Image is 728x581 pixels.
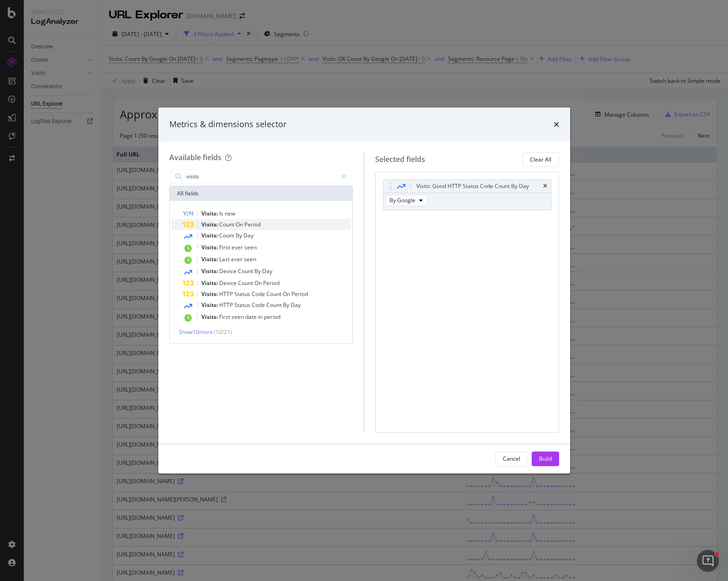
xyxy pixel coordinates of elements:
[554,118,559,130] div: times
[219,290,234,298] span: HTTP
[232,313,245,321] span: seen
[219,267,238,275] span: Device
[231,255,244,263] span: ever
[262,267,272,275] span: Day
[245,313,258,321] span: date
[291,301,301,309] span: Day
[283,290,291,298] span: On
[283,301,291,309] span: By
[385,195,427,206] button: By Google
[266,290,283,298] span: Count
[179,328,213,336] span: Show 10 more
[254,267,262,275] span: By
[219,301,234,309] span: HTTP
[243,231,253,239] span: Day
[244,243,257,251] span: seen
[185,170,338,183] input: Search by field name
[219,313,232,321] span: First
[219,243,232,251] span: First
[503,455,520,463] div: Cancel
[201,231,219,239] span: Visits:
[291,290,308,298] span: Period
[375,154,425,165] div: Selected fields
[539,455,552,463] div: Build
[252,290,266,298] span: Code
[232,243,244,251] span: ever
[214,328,232,336] span: ( 10 / 21 )
[219,221,236,228] span: Count
[234,301,252,309] span: Status
[219,231,236,239] span: Count
[169,118,286,130] div: Metrics & dimensions selector
[530,156,551,163] div: Clear All
[236,221,244,228] span: On
[522,152,559,167] button: Clear All
[169,152,221,162] div: Available fields
[383,179,551,210] div: Visits: Good HTTP Status Code Count By DaytimesBy Google
[170,186,353,201] div: All fields
[263,279,280,287] span: Period
[389,196,415,204] span: By Google
[201,243,219,251] span: Visits:
[219,210,225,217] span: Is
[495,452,528,466] button: Cancel
[225,210,235,217] span: new
[201,279,219,287] span: Visits:
[234,290,252,298] span: Status
[219,279,238,287] span: Device
[201,255,219,263] span: Visits:
[244,255,256,263] span: seen
[219,255,231,263] span: Last
[238,267,254,275] span: Count
[238,279,254,287] span: Count
[158,108,570,473] div: modal
[201,290,219,298] span: Visits:
[543,183,547,189] div: times
[264,313,280,321] span: period
[266,301,283,309] span: Count
[252,301,266,309] span: Code
[201,301,219,309] span: Visits:
[201,210,219,217] span: Visits:
[201,267,219,275] span: Visits:
[244,221,261,228] span: Period
[254,279,263,287] span: On
[532,452,559,466] button: Build
[258,313,264,321] span: in
[697,550,719,572] iframe: Intercom live chat
[416,182,529,191] div: Visits: Good HTTP Status Code Count By Day
[236,231,243,239] span: By
[201,313,219,321] span: Visits:
[201,221,219,228] span: Visits:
